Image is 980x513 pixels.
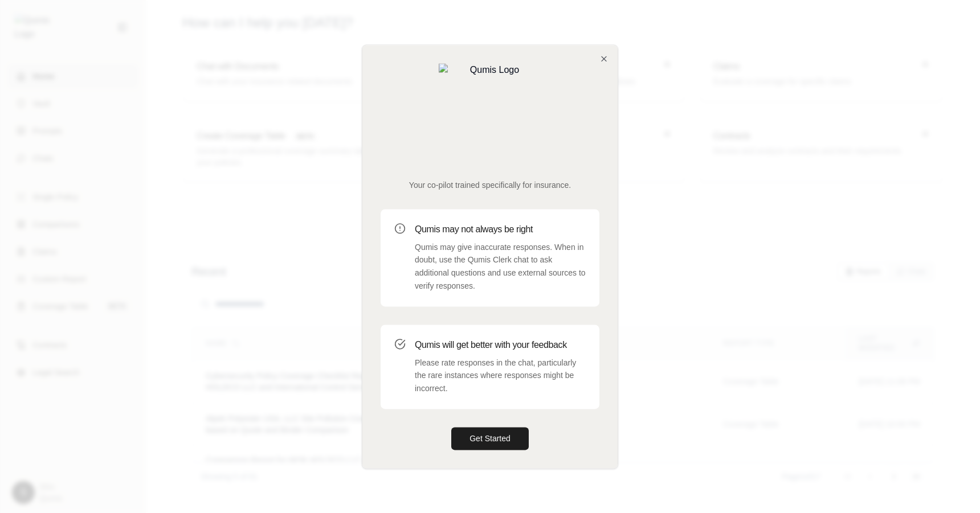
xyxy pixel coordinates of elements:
h3: Qumis will get better with your feedback [415,338,586,352]
p: Please rate responses in the chat, particularly the rare instances where responses might be incor... [415,356,586,395]
h3: Qumis may not always be right [415,223,586,236]
p: Qumis may give inaccurate responses. When in doubt, use the Qumis Clerk chat to ask additional qu... [415,241,586,293]
button: Get Started [451,427,529,450]
img: Qumis Logo [439,63,541,166]
p: Your co-pilot trained specifically for insurance. [381,179,599,191]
